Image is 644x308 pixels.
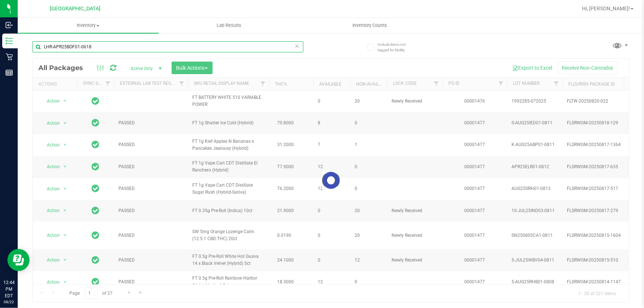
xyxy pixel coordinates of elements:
[50,6,101,12] span: [GEOGRAPHIC_DATA]
[3,299,14,305] p: 08/22
[6,69,13,76] inline-svg: Reports
[18,18,159,33] a: Inventory
[18,22,159,29] span: Inventory
[6,21,13,29] inline-svg: Inbound
[582,6,630,11] span: Hi, [PERSON_NAME]!
[343,22,397,29] span: Inventory Counts
[300,18,441,33] a: Inventory Counts
[378,42,414,53] span: Include items not tagged for facility
[7,249,30,271] iframe: Resource center
[159,18,300,33] a: Lab Results
[32,41,303,52] input: Search Package ID, Item Name, SKU, Lot or Part Number...
[6,37,13,45] inline-svg: Inventory
[3,279,14,299] p: 12:44 PM EDT
[295,41,300,51] span: Clear
[207,22,251,29] span: Lab Results
[6,53,13,60] inline-svg: Retail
